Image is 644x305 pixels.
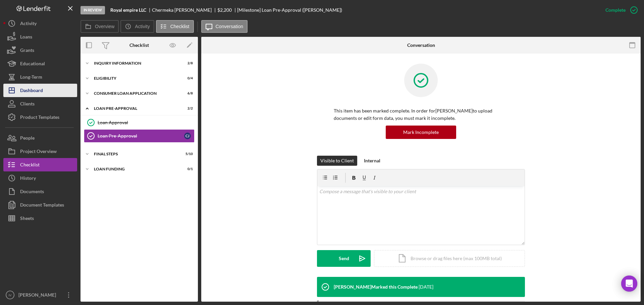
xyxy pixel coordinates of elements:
div: Mark Incomplete [403,126,439,139]
label: Overview [95,24,114,29]
button: Mark Incomplete [386,126,456,139]
div: Eligibility [94,76,176,80]
button: Product Templates [3,110,77,124]
button: Checklist [156,20,194,33]
div: Loans [20,30,32,45]
div: 5 / 10 [181,152,193,156]
button: Overview [80,20,119,33]
div: Dashboard [20,84,43,99]
div: Loan Funding [94,167,176,171]
div: 2 / 8 [181,61,193,65]
div: C J [184,133,191,139]
div: Conversation [407,43,435,48]
div: Documents [20,185,44,200]
div: Loan Approval [98,120,194,125]
button: Sheets [3,212,77,225]
div: 2 / 2 [181,106,193,110]
div: 0 / 4 [181,76,193,80]
button: Clients [3,97,77,110]
div: Document Templates [20,198,64,213]
div: Checklist [129,43,149,48]
label: Activity [135,24,150,29]
div: Internal [364,156,380,166]
label: Checklist [170,24,190,29]
div: Consumer Loan Application [94,91,176,95]
div: Educational [20,57,45,72]
div: Visible to Client [320,156,354,166]
button: Project Overview [3,145,77,158]
div: 6 / 8 [181,91,193,95]
b: Royal empire LLC [110,7,146,13]
div: People [20,131,35,146]
a: Loan Approval [84,116,195,129]
div: Loan Pre-Approval [94,106,176,110]
div: Chermeka [PERSON_NAME] [152,7,217,13]
div: Send [339,250,349,267]
button: Activity [120,20,154,33]
button: Checklist [3,158,77,171]
div: Long-Term [20,70,42,85]
div: FINAL STEPS [94,152,176,156]
button: Visible to Client [317,156,357,166]
div: Project Overview [20,145,57,160]
div: Complete [605,3,626,17]
div: Product Templates [20,110,59,126]
div: Open Intercom Messenger [621,276,637,292]
button: History [3,171,77,185]
div: Sheets [20,212,34,227]
div: [Milestone] Loan Pre-Approval ([PERSON_NAME]) [237,7,342,13]
button: Long-Term [3,70,77,84]
button: Send [317,250,371,267]
time: 2025-10-08 15:04 [419,284,433,290]
button: Conversation [201,20,248,33]
a: Loan Pre-ApprovalCJ [84,129,195,143]
div: [PERSON_NAME] [17,288,60,303]
div: Clients [20,97,35,112]
div: Inquiry Information [94,61,176,65]
button: Activity [3,17,77,30]
button: People [3,131,77,145]
button: Grants [3,44,77,57]
p: This item has been marked complete. In order for [PERSON_NAME] to upload documents or edit form d... [334,107,508,122]
button: Internal [361,156,384,166]
div: [PERSON_NAME] Marked this Complete [334,284,418,290]
label: Conversation [216,24,244,29]
div: Activity [20,17,37,32]
div: Loan Pre-Approval [98,133,184,139]
div: Checklist [20,158,40,173]
div: 0 / 1 [181,167,193,171]
button: Document Templates [3,198,77,212]
button: Loans [3,30,77,44]
span: $2,200 [217,7,232,13]
button: IV[PERSON_NAME] [3,288,77,302]
button: Dashboard [3,84,77,97]
div: History [20,171,36,186]
div: Grants [20,44,34,59]
text: IV [8,293,12,297]
div: In Review [80,6,105,14]
button: Documents [3,185,77,198]
button: Educational [3,57,77,70]
button: Complete [599,3,641,17]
